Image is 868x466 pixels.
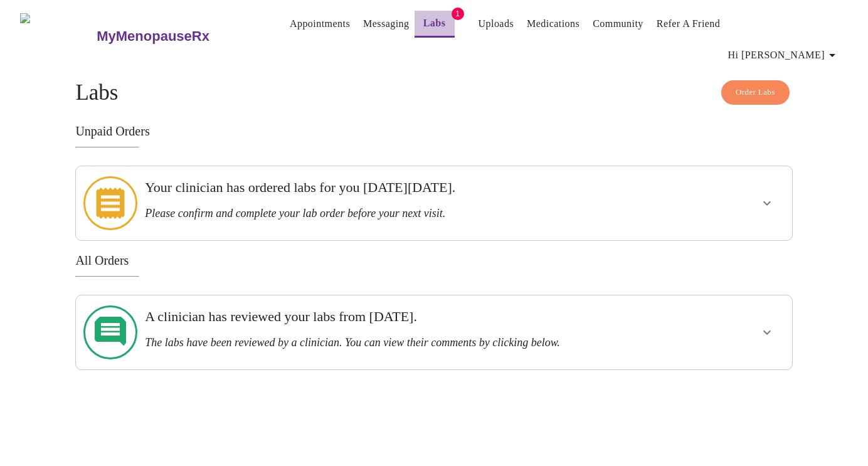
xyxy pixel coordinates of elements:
[97,28,209,45] h3: MyMenopauseRx
[479,15,514,33] a: Uploads
[652,11,726,36] button: Refer a Friend
[588,11,648,36] button: Community
[527,15,580,33] a: Medications
[290,15,350,33] a: Appointments
[474,11,519,36] button: Uploads
[723,43,845,68] button: Hi [PERSON_NAME]
[358,11,414,36] button: Messaging
[285,11,355,36] button: Appointments
[452,8,464,20] span: 1
[593,15,643,33] a: Community
[75,124,792,139] h3: Unpaid Orders
[415,11,455,38] button: Labs
[145,179,654,196] h3: Your clinician has ordered labs for you [DATE][DATE].
[423,14,446,32] a: Labs
[752,188,782,218] button: show more
[721,80,790,105] button: Order Labs
[728,46,840,64] span: Hi [PERSON_NAME]
[75,253,792,268] h3: All Orders
[145,336,654,349] h3: The labs have been reviewed by a clinician. You can view their comments by clicking below.
[75,80,792,105] h4: Labs
[95,14,260,58] a: MyMenopauseRx
[145,207,654,220] h3: Please confirm and complete your lab order before your next visit.
[145,309,654,325] h3: A clinician has reviewed your labs from [DATE].
[657,15,721,33] a: Refer a Friend
[752,317,782,347] button: show more
[522,11,585,36] button: Medications
[736,85,775,100] span: Order Labs
[20,13,95,60] img: MyMenopauseRx Logo
[363,15,409,33] a: Messaging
